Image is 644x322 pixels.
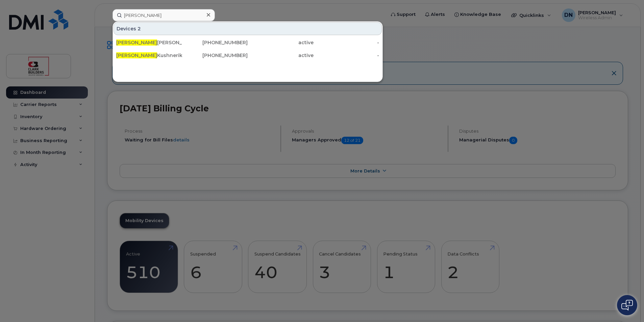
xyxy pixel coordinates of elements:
span: [PERSON_NAME] [116,39,157,46]
span: 2 [138,25,141,32]
div: active [248,52,314,59]
div: [PHONE_NUMBER] [182,52,248,59]
div: active [248,39,314,46]
div: - [314,39,379,46]
span: [PERSON_NAME] [116,52,157,58]
a: [PERSON_NAME][PERSON_NAME][PHONE_NUMBER]active- [114,36,382,49]
a: [PERSON_NAME]Kushnerik[PHONE_NUMBER]active- [114,49,382,61]
div: Kushnerik [116,52,182,59]
div: [PHONE_NUMBER] [182,39,248,46]
div: Devices [114,22,382,35]
div: [PERSON_NAME] [116,39,182,46]
div: - [314,52,379,59]
img: Open chat [621,300,633,311]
